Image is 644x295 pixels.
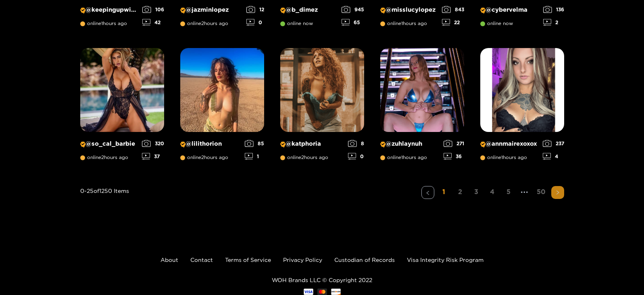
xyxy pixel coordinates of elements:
a: Creator Profile Image: katphoria@katphoriaonline2hours ago80 [280,48,364,166]
img: Creator Profile Image: katphoria [280,48,364,132]
span: online 1 hours ago [480,155,527,160]
p: @ keepingupwithmo [80,6,138,14]
div: 85 [245,140,264,147]
div: 2 [543,19,564,26]
div: 0 [246,19,264,26]
a: Creator Profile Image: so_cal_barbie@so_cal_barbieonline2hours ago32037 [80,48,164,166]
span: online 1 hours ago [380,155,427,160]
li: 5 [502,186,515,199]
button: right [551,186,564,199]
div: 237 [543,140,564,147]
img: Creator Profile Image: zuhlaynuh [380,48,464,132]
span: right [555,190,560,195]
span: ••• [518,186,531,199]
button: left [421,186,434,199]
span: left [425,190,430,195]
li: Next 5 Pages [518,186,531,199]
div: 1 [245,153,264,160]
a: 50 [534,186,548,198]
span: online 2 hours ago [280,155,328,160]
div: 843 [442,6,464,13]
a: 3 [470,186,483,198]
li: 1 [438,186,450,199]
div: 106 [142,6,164,13]
p: @ jazminlopez [180,6,242,14]
div: 22 [442,19,464,26]
li: Next Page [551,186,564,199]
div: 945 [342,6,364,13]
p: @ katphoria [280,140,344,148]
li: 50 [534,186,548,199]
span: online now [280,21,313,26]
img: Creator Profile Image: annmairexoxox [480,48,564,132]
a: 4 [486,186,499,198]
span: online 2 hours ago [80,155,128,160]
img: Creator Profile Image: so_cal_barbie [80,48,164,132]
a: Creator Profile Image: zuhlaynuh@zuhlaynuhonline1hours ago27136 [380,48,464,166]
div: 0 - 25 of 1250 items [80,186,129,231]
span: online 1 hours ago [80,21,127,26]
span: online 1 hours ago [380,21,427,26]
span: online 2 hours ago [180,21,228,26]
a: About [160,257,178,263]
a: 1 [438,186,450,198]
img: Creator Profile Image: lilithorion [180,48,264,132]
div: 37 [142,153,164,160]
p: @ cybervelma [480,6,539,14]
div: 320 [142,140,164,147]
p: @ zuhlaynuh [380,140,440,148]
a: Creator Profile Image: lilithorion@lilithoriononline2hours ago851 [180,48,264,166]
li: Previous Page [421,186,434,199]
li: 4 [486,186,499,199]
div: 12 [246,6,264,13]
span: online now [480,21,513,26]
div: 136 [543,6,564,13]
a: Terms of Service [225,257,271,263]
a: 2 [454,186,467,198]
p: @ misslucylopez [380,6,438,14]
p: @ lilithorion [180,140,241,148]
a: Custodian of Records [334,257,395,263]
div: 65 [342,19,364,26]
div: 271 [444,140,464,147]
span: online 2 hours ago [180,155,228,160]
a: Creator Profile Image: annmairexoxox@annmairexoxoxonline1hours ago2374 [480,48,564,166]
a: 5 [502,186,515,198]
a: Privacy Policy [283,257,322,263]
li: 3 [470,186,483,199]
p: @ annmairexoxox [480,140,539,148]
a: Contact [190,257,213,263]
li: 2 [454,186,467,199]
a: Visa Integrity Risk Program [407,257,484,263]
div: 42 [142,19,164,26]
div: 4 [543,153,564,160]
p: @ b_dimez [280,6,338,14]
p: @ so_cal_barbie [80,140,138,148]
div: 8 [348,140,364,147]
div: 0 [348,153,364,160]
div: 36 [444,153,464,160]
